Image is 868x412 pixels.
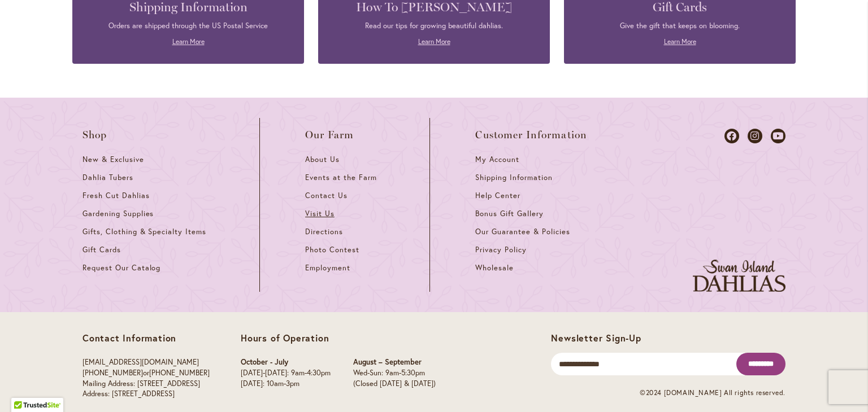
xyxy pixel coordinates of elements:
span: Contact Us [305,191,348,200]
span: Gardening Supplies [83,209,154,218]
a: Learn More [418,37,450,46]
p: Wed-Sun: 9am-5:30pm [353,368,436,379]
span: Fresh Cut Dahlias [83,191,150,200]
a: [EMAIL_ADDRESS][DOMAIN_NAME] [83,357,199,367]
span: Events at the Farm [305,173,376,182]
span: Privacy Policy [475,245,527,255]
span: Shipping Information [475,173,552,182]
p: October - July [241,357,331,368]
p: Contact Information [83,332,210,344]
span: My Account [475,155,519,164]
span: Photo Contest [305,245,359,255]
p: August – September [353,357,436,368]
span: Our Guarantee & Policies [475,227,570,236]
span: Visit Us [305,209,335,218]
span: Directions [305,227,343,236]
span: Gifts, Clothing & Specialty Items [83,227,206,236]
p: Read our tips for growing beautiful dahlias. [335,21,533,31]
span: Shop [83,129,107,141]
a: [PHONE_NUMBER] [83,368,143,378]
p: or Mailing Address: [STREET_ADDRESS] Address: [STREET_ADDRESS] [83,357,210,399]
p: Give the gift that keeps on blooming. [581,21,779,31]
a: Dahlias on Facebook [724,129,739,143]
a: [PHONE_NUMBER] [149,368,210,378]
span: Dahlia Tubers [83,173,133,182]
span: Customer Information [475,129,587,141]
span: Employment [305,263,350,273]
a: Dahlias on Instagram [748,129,762,143]
span: About Us [305,155,340,164]
span: Bonus Gift Gallery [475,209,543,218]
p: Orders are shipped through the US Postal Service [89,21,287,31]
span: Help Center [475,191,520,200]
p: Hours of Operation [241,332,436,344]
a: Learn More [172,37,205,46]
p: [DATE]-[DATE]: 9am-4:30pm [241,368,331,379]
span: Gift Cards [83,245,121,255]
span: Newsletter Sign-Up [551,332,641,344]
span: Our Farm [305,129,354,141]
span: Request Our Catalog [83,263,160,273]
a: Dahlias on Youtube [771,129,785,143]
span: Wholesale [475,263,514,273]
span: New & Exclusive [83,155,144,164]
a: Learn More [664,37,696,46]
